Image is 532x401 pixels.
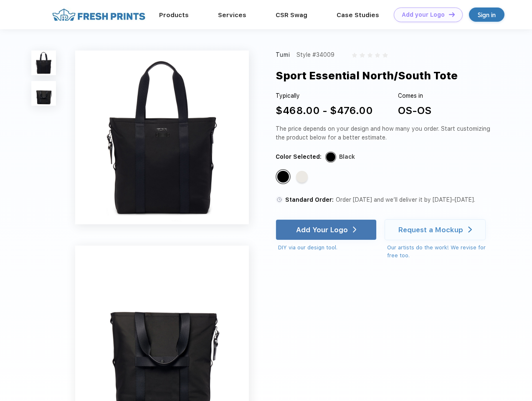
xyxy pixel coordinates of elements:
[276,196,283,203] img: standard order
[31,51,56,75] img: func=resize&h=100
[402,11,445,18] div: Add your Logo
[383,53,388,58] img: gray_star.svg
[398,103,431,118] div: OS-OS
[339,152,355,161] div: Black
[398,226,463,234] div: Request a Mockup
[31,81,56,106] img: func=resize&h=100
[375,53,380,58] img: gray_star.svg
[276,124,494,142] div: The price depends on your design and how many you order. Start customizing the product below for ...
[398,91,431,100] div: Comes in
[360,53,365,58] img: gray_star.svg
[336,196,475,203] span: Order [DATE] and we’ll deliver it by [DATE]–[DATE].
[367,53,372,58] img: gray_star.svg
[278,244,377,252] div: DIY via our design tool.
[276,152,322,161] div: Color Selected:
[75,51,249,224] img: func=resize&h=640
[296,171,308,183] div: Off White Tan
[276,68,458,84] div: Sport Essential North/South Tote
[387,244,494,260] div: Our artists do the work! We revise for free too.
[296,51,334,59] div: Style #34009
[449,12,455,17] img: DT
[276,103,373,118] div: $468.00 - $476.00
[478,10,496,20] div: Sign in
[469,8,504,22] a: Sign in
[50,8,148,22] img: fo%20logo%202.webp
[352,53,357,58] img: gray_star.svg
[276,91,373,100] div: Typically
[159,11,189,19] a: Products
[296,226,348,234] div: Add Your Logo
[353,226,357,233] img: white arrow
[277,171,289,183] div: Black
[285,196,334,203] span: Standard Order:
[276,51,291,59] div: Tumi
[468,226,472,233] img: white arrow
